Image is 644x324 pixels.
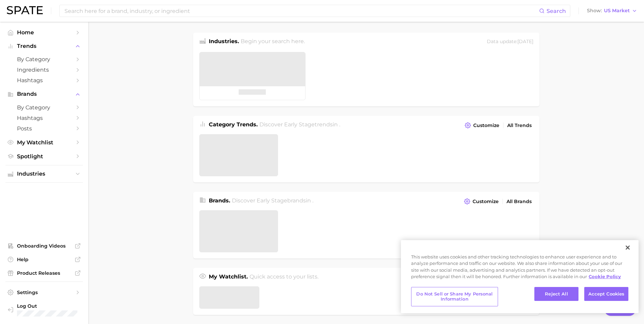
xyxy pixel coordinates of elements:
button: Close [620,240,635,255]
button: ShowUS Market [585,6,639,15]
button: Industries [5,169,83,179]
a: Settings [5,287,83,298]
span: Brands . [209,197,230,204]
a: All Trends [505,121,533,130]
div: Data update: [DATE] [487,37,533,47]
h2: Begin your search here. [241,37,305,47]
span: Search [547,8,566,14]
button: Reject All [534,287,578,301]
span: Trends [17,43,71,49]
h1: My Watchlist. [209,273,248,282]
span: Ingredients [17,67,71,73]
a: by Category [5,102,83,113]
a: by Category [5,54,83,65]
span: Onboarding Videos [17,243,71,249]
span: Help [17,256,71,263]
button: Trends [5,41,83,51]
span: Hashtags [17,115,71,121]
a: Log out. Currently logged in with e-mail mohara@yellowwoodpartners.com. [5,301,83,319]
span: All Trends [507,123,532,128]
span: Discover Early Stage trends in . [259,121,340,128]
a: Posts [5,123,83,134]
a: Hashtags [5,75,83,86]
button: Customize [463,121,501,130]
a: Spotlight [5,151,83,162]
span: Show [587,9,602,13]
span: Discover Early Stage brands in . [232,197,313,204]
img: SPATE [7,6,43,14]
span: by Category [17,104,71,111]
h2: Quick access to your lists. [250,273,318,282]
div: This website uses cookies and other tracking technologies to enhance user experience and to analy... [401,254,639,284]
div: Cookie banner [401,240,639,313]
a: Onboarding Videos [5,241,83,251]
button: Do Not Sell or Share My Personal Information, Opens the preference center dialog [411,287,498,306]
a: Ingredients [5,65,83,75]
span: Log Out [17,303,100,309]
a: More information about your privacy, opens in a new tab [589,274,621,279]
a: Hashtags [5,113,83,123]
span: Settings [17,289,71,295]
a: Help [5,254,83,265]
span: Posts [17,125,71,132]
span: Product Releases [17,270,71,276]
span: US Market [604,9,630,13]
a: Home [5,27,83,38]
a: Product Releases [5,268,83,278]
div: Privacy [401,240,639,313]
span: Brands [17,91,71,97]
button: Accept Cookies [584,287,628,301]
h1: Industries. [209,37,239,47]
span: Customize [473,123,499,128]
span: Spotlight [17,153,71,160]
span: My Watchlist [17,139,71,146]
span: Home [17,29,71,36]
span: Category Trends . [209,121,258,128]
a: My Watchlist [5,137,83,148]
button: Customize [462,197,500,206]
span: All Brands [507,199,532,204]
button: Brands [5,89,83,99]
span: by Category [17,56,71,62]
input: Search here for a brand, industry, or ingredient [64,5,539,17]
span: Industries [17,171,71,177]
span: Customize [473,199,499,204]
a: All Brands [505,197,533,206]
span: Hashtags [17,77,71,84]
